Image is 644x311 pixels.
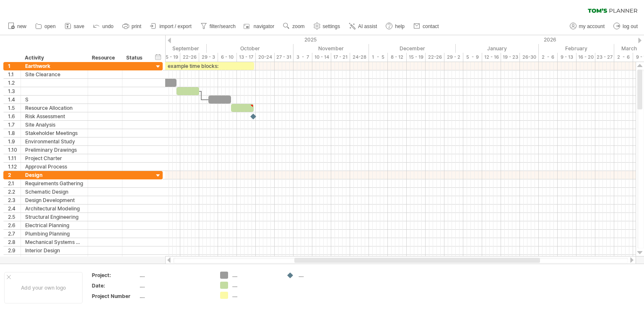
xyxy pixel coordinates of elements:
[25,137,83,145] div: Environmental Study
[232,282,278,289] div: ....
[131,62,254,70] div: example time blocks:
[358,23,377,29] span: AI assist
[8,163,21,171] div: 1.12
[579,23,605,29] span: my account
[25,121,83,129] div: Site Analysis
[132,23,141,29] span: print
[8,221,21,229] div: 2.6
[8,70,21,78] div: 1.1
[8,230,21,238] div: 2.7
[25,96,83,104] div: S
[347,21,379,32] a: AI assist
[501,53,520,62] div: 19 - 23
[8,171,21,179] div: 2
[8,146,21,154] div: 1.10
[25,146,83,154] div: Preliminary Drawings
[8,129,21,137] div: 1.8
[218,53,237,62] div: 6 - 10
[25,171,83,179] div: Design
[140,282,210,289] div: ....
[8,154,21,162] div: 1.11
[369,44,456,53] div: December 2025
[25,238,83,246] div: Mechanical Systems Design
[242,21,277,32] a: navigator
[8,255,21,263] div: 2.10
[198,21,238,32] a: filter/search
[126,54,145,62] div: Status
[25,54,83,62] div: Activity
[463,53,482,62] div: 5 - 9
[120,21,144,32] a: print
[92,282,138,289] div: Date:
[293,44,369,53] div: November 2025
[140,272,210,279] div: ....
[8,121,21,129] div: 1.7
[25,104,83,112] div: Resource Allocation
[8,213,21,221] div: 2.5
[456,44,539,53] div: January 2026
[388,53,407,62] div: 8 - 12
[25,179,83,187] div: Requirements Gathering
[199,53,218,62] div: 29 - 3
[8,196,21,204] div: 2.3
[25,230,83,238] div: Plumbing Planning
[369,53,388,62] div: 1 - 5
[423,23,439,29] span: contact
[395,23,405,29] span: help
[25,154,83,162] div: Project Charter
[292,23,304,29] span: zoom
[44,23,56,29] span: open
[159,23,192,29] span: import / export
[25,163,83,171] div: Approval Process
[180,53,199,62] div: 22-26
[6,21,29,32] a: new
[8,104,21,112] div: 1.5
[4,272,83,303] div: Add your own logo
[92,293,138,300] div: Project Number
[8,238,21,246] div: 2.8
[232,272,278,279] div: ....
[8,188,21,196] div: 2.2
[8,137,21,145] div: 1.9
[25,205,83,213] div: Architectural Modeling
[25,112,83,120] div: Risk Assessment
[25,70,83,78] div: Site Clearance
[140,293,210,300] div: ....
[623,23,638,29] span: log out
[25,62,83,70] div: Earthwork
[312,21,343,32] a: settings
[8,62,21,70] div: 1
[25,221,83,229] div: Electrical Planning
[8,87,21,95] div: 1.3
[8,112,21,120] div: 1.6
[595,53,614,62] div: 23 - 27
[74,23,84,29] span: save
[207,44,293,53] div: October 2025
[256,53,275,62] div: 20-24
[275,53,293,62] div: 27 - 31
[611,21,640,32] a: log out
[520,53,539,62] div: 26-30
[411,21,441,32] a: contact
[25,213,83,221] div: Structural Engineering
[281,21,307,32] a: zoom
[614,53,633,62] div: 2 - 6
[539,44,614,53] div: February 2026
[254,23,274,29] span: navigator
[444,53,463,62] div: 29 - 2
[539,53,558,62] div: 2 - 6
[426,53,444,62] div: 22-26
[237,53,256,62] div: 13 - 17
[8,205,21,213] div: 2.4
[331,53,350,62] div: 17 - 21
[8,179,21,187] div: 2.1
[92,54,117,62] div: Resource
[148,21,194,32] a: import / export
[25,188,83,196] div: Schematic Design
[576,53,595,62] div: 16 - 20
[161,53,180,62] div: 15 - 19
[384,21,407,32] a: help
[25,255,83,263] div: Landscape Design
[92,272,138,279] div: Project:
[102,23,114,29] span: undo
